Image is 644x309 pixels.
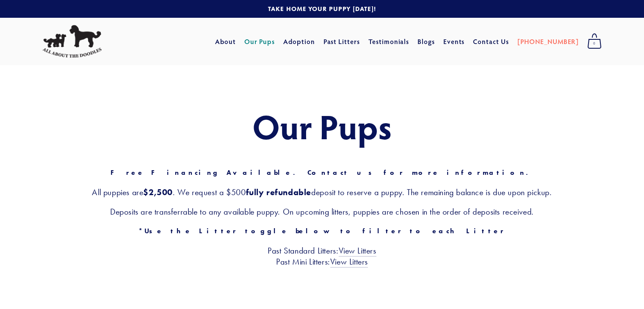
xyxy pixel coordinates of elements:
[417,34,435,49] a: Blogs
[42,245,602,267] h3: Past Standard Litters: Past Mini Litters:
[517,34,579,49] a: [PHONE_NUMBER]
[339,246,376,257] a: View Litters
[42,187,602,198] h3: All puppies are . We request a $500 deposit to reserve a puppy. The remaining balance is due upon...
[215,34,236,49] a: About
[246,187,312,197] strong: fully refundable
[42,25,102,58] img: All About The Doodles
[443,34,465,49] a: Events
[143,187,173,197] strong: $2,500
[473,34,509,49] a: Contact Us
[244,34,275,49] a: Our Pups
[283,34,315,49] a: Adoption
[111,168,533,177] strong: Free Financing Available. Contact us for more information.
[42,206,602,217] h3: Deposits are transferrable to any available puppy. On upcoming litters, puppies are chosen in the...
[330,257,368,268] a: View Litters
[368,34,409,49] a: Testimonials
[42,108,602,145] h1: Our Pups
[583,31,606,52] a: 0 items in cart
[587,38,602,49] span: 0
[138,227,506,235] strong: *Use the Litter toggle below to filter to each Litter
[323,37,360,46] a: Past Litters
